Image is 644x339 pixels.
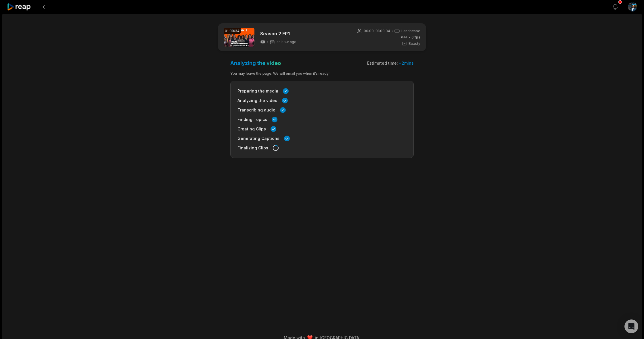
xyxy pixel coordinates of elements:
[237,126,266,132] span: Creating Clips
[237,107,275,113] span: Transcribing audio
[237,135,279,141] span: Generating Captions
[237,116,267,122] span: Finding Topics
[237,97,277,103] span: Analyzing the video
[364,28,390,34] span: 00:00 - 01:00:34
[237,88,278,94] span: Preparing the media
[230,60,281,66] h3: Analyzing the video
[401,28,420,34] span: Landscape
[367,60,414,66] div: Estimated time:
[415,35,420,39] span: fps
[230,71,414,76] div: You may leave the page. We will email you when it’s ready!
[277,40,296,44] span: an hour ago
[411,35,420,40] span: 0
[409,41,420,46] span: Beasty
[260,30,296,37] a: Season 2 EP1
[399,61,414,66] span: ~ 2 mins
[237,145,268,151] span: Finalizing Clips
[624,319,638,333] div: Open Intercom Messenger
